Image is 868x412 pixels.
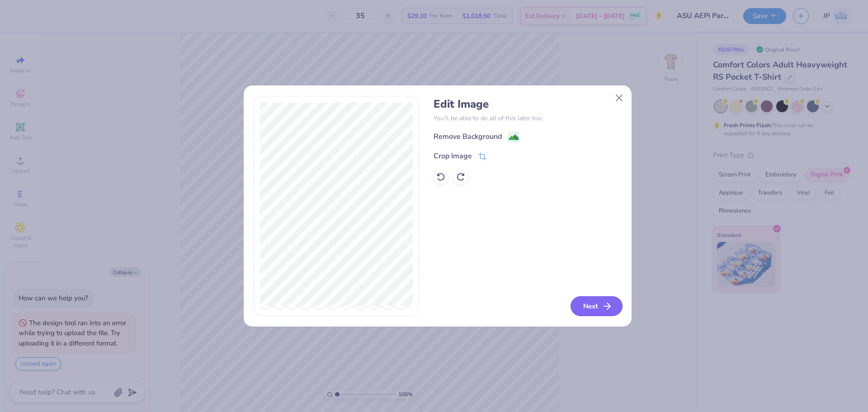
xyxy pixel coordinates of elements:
div: Crop Image [434,151,472,161]
p: You’ll be able to do all of this later too. [434,114,621,123]
button: Close [610,90,627,107]
h4: Edit Image [434,98,621,111]
div: Remove Background [434,131,502,142]
button: Next [571,296,623,316]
